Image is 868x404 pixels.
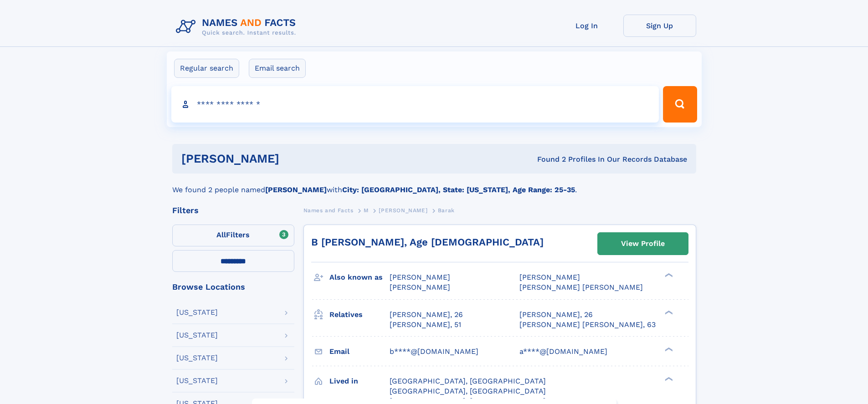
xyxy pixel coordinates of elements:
[390,387,546,395] span: [GEOGRAPHIC_DATA], [GEOGRAPHIC_DATA]
[176,309,218,316] div: [US_STATE]
[519,283,643,291] span: [PERSON_NAME] [PERSON_NAME]
[663,309,673,315] div: ❯
[550,15,623,37] a: Log In
[172,174,696,195] div: We found 2 people named with .
[311,236,544,248] a: B [PERSON_NAME], Age [DEMOGRAPHIC_DATA]
[663,376,673,382] div: ❯
[519,310,593,320] a: [PERSON_NAME], 26
[663,346,673,352] div: ❯
[663,86,697,123] button: Search Button
[663,272,673,278] div: ❯
[379,205,427,216] a: [PERSON_NAME]
[390,273,450,281] span: [PERSON_NAME]
[172,15,303,39] img: Logo Names and Facts
[329,270,390,285] h3: Also known as
[176,332,218,339] div: [US_STATE]
[329,344,390,359] h3: Email
[390,320,461,330] a: [PERSON_NAME], 51
[408,154,687,164] div: Found 2 Profiles In Our Records Database
[176,377,218,384] div: [US_STATE]
[172,283,294,291] div: Browse Locations
[265,185,327,194] b: [PERSON_NAME]
[438,207,455,214] span: Barak
[598,233,688,255] a: View Profile
[364,207,369,214] span: M
[621,233,665,254] div: View Profile
[303,205,354,216] a: Names and Facts
[379,207,427,214] span: [PERSON_NAME]
[172,206,294,215] div: Filters
[390,283,450,291] span: [PERSON_NAME]
[519,273,580,281] span: [PERSON_NAME]
[216,230,226,239] span: All
[176,354,218,362] div: [US_STATE]
[171,86,659,123] input: search input
[623,15,696,37] a: Sign Up
[519,320,656,330] a: [PERSON_NAME] [PERSON_NAME], 63
[249,59,306,78] label: Email search
[181,153,408,164] h1: [PERSON_NAME]
[390,310,463,320] a: [PERSON_NAME], 26
[390,377,546,385] span: [GEOGRAPHIC_DATA], [GEOGRAPHIC_DATA]
[342,185,575,194] b: City: [GEOGRAPHIC_DATA], State: [US_STATE], Age Range: 25-35
[172,225,294,246] label: Filters
[329,307,390,322] h3: Relatives
[174,59,239,78] label: Regular search
[364,205,369,216] a: M
[329,373,390,389] h3: Lived in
